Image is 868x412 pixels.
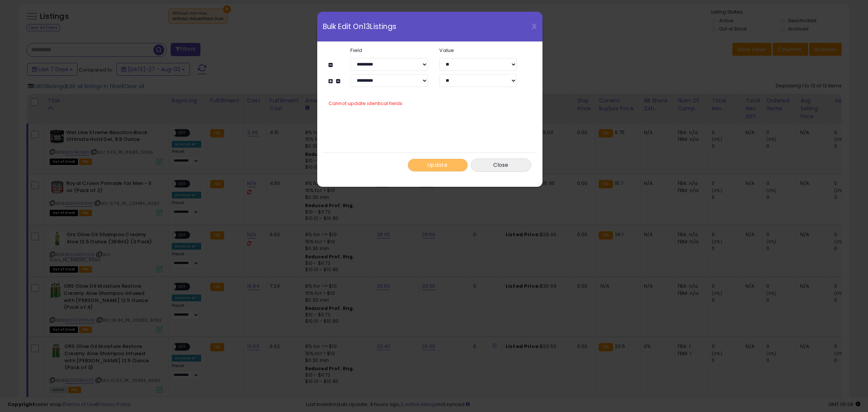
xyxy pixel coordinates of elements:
span: Update [428,161,448,169]
button: Close [471,159,531,172]
span: Cannot update identical fields [329,100,402,107]
label: Field [345,48,434,53]
span: X [532,21,537,32]
span: Bulk Edit On 13 Listings [323,23,396,30]
label: Value [434,48,523,53]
